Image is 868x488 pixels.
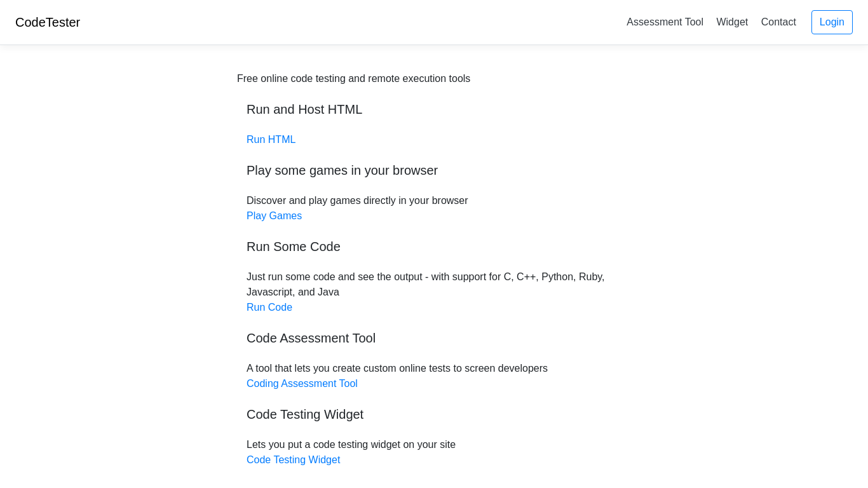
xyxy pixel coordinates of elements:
[247,302,292,313] a: Run Code
[247,330,621,346] h5: Code Assessment Tool
[247,134,295,145] a: Run HTML
[247,210,302,221] a: Play Games
[237,71,631,468] div: Discover and play games directly in your browser Just run some code and see the output - with sup...
[247,163,621,178] h5: Play some games in your browser
[756,11,801,32] a: Contact
[15,15,80,29] a: CodeTester
[247,239,621,254] h5: Run Some Code
[237,71,470,86] div: Free online code testing and remote execution tools
[811,10,853,34] a: Login
[247,102,621,117] h5: Run and Host HTML
[247,454,340,465] a: Code Testing Widget
[711,11,753,32] a: Widget
[621,11,709,32] a: Assessment Tool
[247,407,621,422] h5: Code Testing Widget
[247,378,358,389] a: Coding Assessment Tool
